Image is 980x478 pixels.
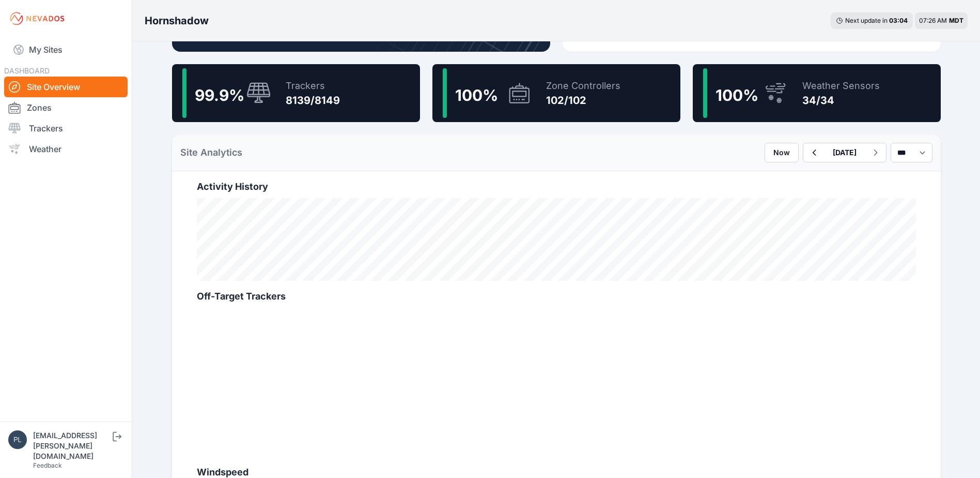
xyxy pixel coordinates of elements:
span: Next update in [845,17,888,24]
span: 99.9 % [195,86,244,104]
div: 102/102 [546,93,620,108]
h2: Activity History [197,180,916,194]
a: My Sites [4,37,128,62]
div: Trackers [286,79,340,93]
div: 34/34 [802,93,880,108]
div: Weather Sensors [802,79,880,93]
img: plsmith@sundt.com [8,430,27,449]
span: 100 % [455,86,498,104]
h2: Site Analytics [180,145,242,160]
h2: Off-Target Trackers [197,289,916,304]
a: 100%Weather Sensors34/34 [693,64,941,122]
div: Zone Controllers [546,79,620,93]
a: Zones [4,97,128,118]
div: 8139/8149 [286,93,340,108]
a: Weather [4,139,128,159]
img: Nevados [8,10,66,27]
a: Site Overview [4,77,128,97]
span: MDT [949,17,963,24]
a: 100%Zone Controllers102/102 [432,64,680,122]
button: [DATE] [825,143,865,162]
a: 99.9%Trackers8139/8149 [172,64,420,122]
div: 03 : 04 [889,17,908,25]
span: DASHBOARD [4,66,50,75]
h3: Hornshadow [145,13,209,28]
a: Trackers [4,118,128,139]
nav: Breadcrumb [145,7,209,34]
div: [EMAIL_ADDRESS][PERSON_NAME][DOMAIN_NAME] [33,430,111,461]
span: 07:26 AM [919,17,947,24]
span: 100 % [715,86,758,104]
a: Feedback [33,461,62,469]
button: Now [765,143,799,162]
